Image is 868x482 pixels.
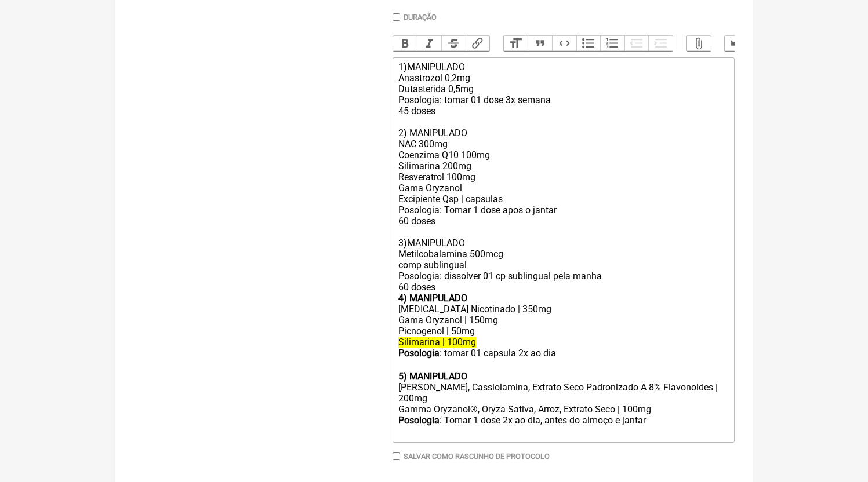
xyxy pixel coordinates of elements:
label: Salvar como rascunho de Protocolo [404,452,550,461]
button: Attach Files [687,36,711,51]
button: Bullets [576,36,601,51]
div: Gama Oryzanol | 150mg [398,315,728,326]
del: Silimarina | 100mg [398,337,476,348]
div: : tomar 01 capsula 2x ao dia ㅤ [398,348,728,371]
strong: Posologia [398,348,440,359]
button: Increase Level [648,36,673,51]
strong: 4) MANIPULADO [398,293,467,304]
button: Numbers [600,36,624,51]
strong: Posologia [398,415,440,426]
strong: 5) MANIPULADO [398,371,467,382]
div: [MEDICAL_DATA] Nicotinado | 350mg [398,304,728,315]
div: [PERSON_NAME], Cassiolamina, Extrato Seco Padronizado A 8% Flavonoides | 200mg [398,382,728,404]
div: 1)MANIPULADO Anastrozol 0,2mg Dutasterida 0,5mg Posologia: tomar 01 dose 3x semana 45 doses 2) MA... [398,61,728,293]
button: Italic [417,36,441,51]
button: Decrease Level [624,36,649,51]
div: Picnogenol | 50mg [398,326,728,337]
button: Strikethrough [441,36,466,51]
button: Link [466,36,490,51]
button: Quote [528,36,552,51]
button: Undo [725,36,749,51]
label: Duração [404,13,437,21]
button: Code [552,36,576,51]
button: Heading [504,36,528,51]
div: : Tomar 1 dose 2x ao dia, antes do almoço e jantar ㅤ [398,415,728,438]
button: Bold [393,36,417,51]
div: Gamma Oryzanol®, Oryza Sativa, Arroz, Extrato Seco | 100mg [398,404,728,415]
